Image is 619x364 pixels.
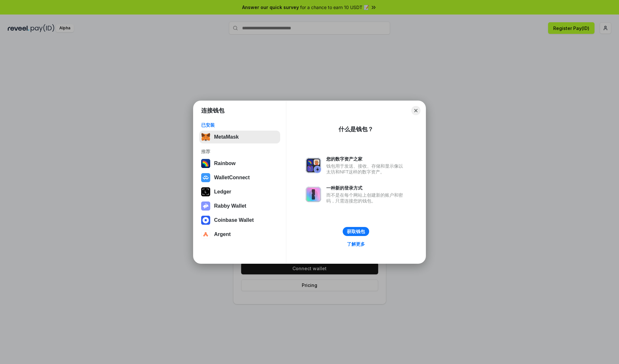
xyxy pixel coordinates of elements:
[199,228,280,241] button: Argent
[201,122,278,128] div: 已安装
[306,158,321,173] img: svg+xml,%3Csvg%20xmlns%3D%22http%3A%2F%2Fwww.w3.org%2F2000%2Fsvg%22%20fill%3D%22none%22%20viewBox...
[347,229,365,234] div: 获取钱包
[343,240,369,248] a: 了解更多
[199,214,280,227] button: Coinbase Wallet
[347,241,365,247] div: 了解更多
[214,203,246,209] div: Rabby Wallet
[326,192,406,204] div: 而不是在每个网站上创建新的账户和密码，只需连接您的钱包。
[201,149,278,154] div: 推荐
[214,217,254,223] div: Coinbase Wallet
[199,131,280,143] button: MetaMask
[214,231,231,237] div: Argent
[199,157,280,170] button: Rainbow
[339,125,373,133] div: 什么是钱包？
[199,171,280,184] button: WalletConnect
[201,107,224,114] h1: 连接钱包
[201,159,210,168] img: svg+xml,%3Csvg%20width%3D%22120%22%20height%3D%22120%22%20viewBox%3D%220%200%20120%20120%22%20fil...
[214,134,239,140] div: MetaMask
[326,163,406,175] div: 钱包用于发送、接收、存储和显示像以太坊和NFT这样的数字资产。
[214,161,236,166] div: Rainbow
[326,156,406,162] div: 您的数字资产之家
[201,173,210,182] img: svg+xml,%3Csvg%20width%3D%2228%22%20height%3D%2228%22%20viewBox%3D%220%200%2028%2028%22%20fill%3D...
[411,106,420,115] button: Close
[326,185,406,191] div: 一种新的登录方式
[201,202,210,211] img: svg+xml,%3Csvg%20xmlns%3D%22http%3A%2F%2Fwww.w3.org%2F2000%2Fsvg%22%20fill%3D%22none%22%20viewBox...
[201,230,210,239] img: svg+xml,%3Csvg%20width%3D%2228%22%20height%3D%2228%22%20viewBox%3D%220%200%2028%2028%22%20fill%3D...
[199,185,280,198] button: Ledger
[306,187,321,202] img: svg+xml,%3Csvg%20xmlns%3D%22http%3A%2F%2Fwww.w3.org%2F2000%2Fsvg%22%20fill%3D%22none%22%20viewBox...
[343,227,369,236] button: 获取钱包
[199,200,280,212] button: Rabby Wallet
[214,189,231,195] div: Ledger
[201,133,210,142] img: svg+xml,%3Csvg%20fill%3D%22none%22%20height%3D%2233%22%20viewBox%3D%220%200%2035%2033%22%20width%...
[201,216,210,225] img: svg+xml,%3Csvg%20width%3D%2228%22%20height%3D%2228%22%20viewBox%3D%220%200%2028%2028%22%20fill%3D...
[201,187,210,196] img: svg+xml,%3Csvg%20xmlns%3D%22http%3A%2F%2Fwww.w3.org%2F2000%2Fsvg%22%20width%3D%2228%22%20height%3...
[214,175,250,181] div: WalletConnect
